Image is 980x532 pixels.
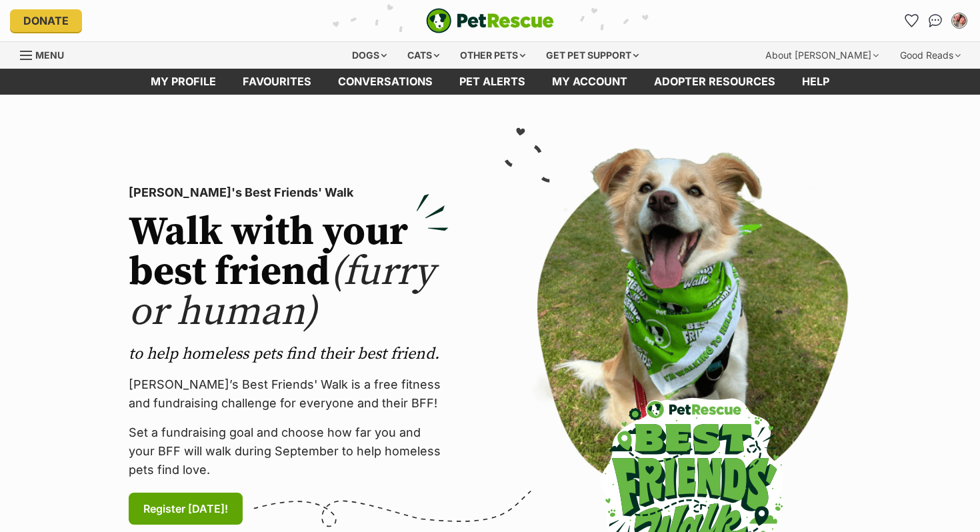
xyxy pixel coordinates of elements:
[756,42,888,69] div: About [PERSON_NAME]
[129,247,435,337] span: (furry or human)
[537,42,648,69] div: Get pet support
[451,42,535,69] div: Other pets
[343,42,396,69] div: Dogs
[20,42,73,66] a: Menu
[925,10,946,31] a: Conversations
[129,493,243,525] a: Register [DATE]!
[891,42,970,69] div: Good Reads
[129,183,449,202] p: [PERSON_NAME]'s Best Friends' Walk
[398,42,449,69] div: Cats
[129,423,449,479] p: Set a fundraising goal and choose how far you and your BFF will walk during September to help hom...
[901,10,922,31] a: Favourites
[143,501,228,517] span: Register [DATE]!
[949,10,970,31] button: My account
[929,14,943,27] img: chat-41dd97257d64d25036548639549fe6c8038ab92f7586957e7f3b1b290dea8141.svg
[953,14,966,27] img: Remi Lynch profile pic
[426,8,554,33] a: PetRescue
[539,69,641,95] a: My account
[129,375,449,413] p: [PERSON_NAME]’s Best Friends' Walk is a free fitness and fundraising challenge for everyone and t...
[901,10,970,31] ul: Account quick links
[426,8,554,33] img: logo-e224e6f780fb5917bec1dbf3a21bbac754714ae5b6737aabdf751b685950b380.svg
[229,69,325,95] a: Favourites
[137,69,229,95] a: My profile
[35,49,64,61] span: Menu
[10,9,82,32] a: Donate
[325,69,446,95] a: conversations
[641,69,789,95] a: Adopter resources
[789,69,843,95] a: Help
[129,213,449,333] h2: Walk with your best friend
[446,69,539,95] a: Pet alerts
[129,343,449,365] p: to help homeless pets find their best friend.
